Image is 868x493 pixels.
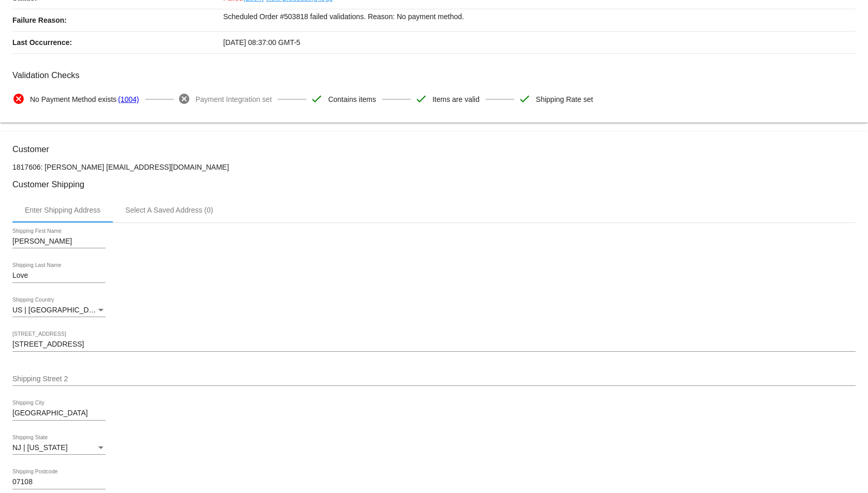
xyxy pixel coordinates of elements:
[12,9,223,31] p: Failure Reason:
[223,38,301,47] span: [DATE] 08:37:00 GMT-5
[12,478,106,486] input: Shipping Postcode
[196,88,272,110] span: Payment Integration set
[12,443,68,452] span: NJ | [US_STATE]
[223,9,856,24] p: Scheduled Order #503818 failed validations. Reason: No payment method.
[12,32,223,53] p: Last Occurrence:
[118,88,139,110] a: (1004)
[432,88,480,110] span: Items are valid
[12,163,856,171] p: 1817606: [PERSON_NAME] [EMAIL_ADDRESS][DOMAIN_NAME]
[328,88,376,110] span: Contains items
[178,93,190,105] mat-icon: cancel
[30,88,116,110] span: No Payment Method exists
[12,144,856,154] h3: Customer
[12,70,856,80] h3: Validation Checks
[125,206,213,214] div: Select A Saved Address (0)
[12,180,856,189] h3: Customer Shipping
[310,93,323,105] mat-icon: check
[12,306,104,314] span: US | [GEOGRAPHIC_DATA]
[12,272,106,280] input: Shipping Last Name
[12,444,106,452] mat-select: Shipping State
[12,237,106,246] input: Shipping First Name
[12,340,856,349] input: Shipping Street 1
[12,306,106,315] mat-select: Shipping Country
[12,375,856,383] input: Shipping Street 2
[12,93,25,105] mat-icon: cancel
[536,88,593,110] span: Shipping Rate set
[25,206,100,214] div: Enter Shipping Address
[415,93,427,105] mat-icon: check
[518,93,531,105] mat-icon: check
[12,409,106,417] input: Shipping City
